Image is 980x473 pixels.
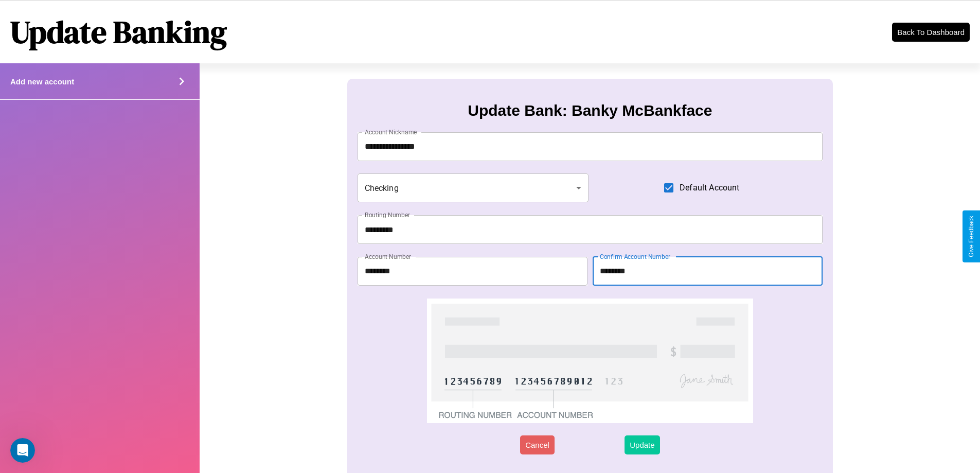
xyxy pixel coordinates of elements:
img: check [427,299,753,423]
h1: Update Banking [10,11,227,53]
h3: Update Bank: Banky McBankface [468,102,712,119]
label: Confirm Account Number [600,252,670,261]
button: Update [625,435,660,454]
iframe: Intercom live chat [10,438,35,463]
span: Default Account [680,182,739,194]
label: Account Nickname [365,128,417,136]
div: Give Feedback [968,216,975,257]
h4: Add new account [10,77,74,86]
button: Back To Dashboard [892,23,970,42]
button: Cancel [520,435,555,454]
label: Routing Number [365,211,410,219]
label: Account Number [365,252,411,261]
div: Checking [358,173,589,202]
